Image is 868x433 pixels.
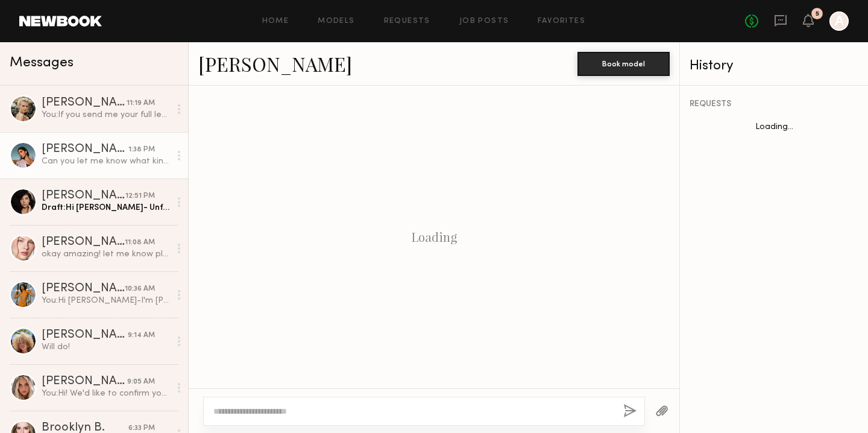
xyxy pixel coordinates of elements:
div: Loading... [680,123,868,131]
div: 5 [816,11,819,17]
div: 11:19 AM [127,98,155,109]
a: Requests [384,17,430,25]
a: Book model [577,58,670,68]
div: [PERSON_NAME] [42,97,127,109]
div: okay amazing! let me know please 🫶🏼🫶🏼 [42,248,170,260]
span: Messages [10,56,74,70]
div: [PERSON_NAME] [42,190,125,202]
div: 11:08 AM [125,237,155,248]
div: Will do! [42,341,170,353]
div: [PERSON_NAME] [42,283,125,295]
div: 9:14 AM [128,330,155,341]
div: 10:36 AM [125,283,155,295]
button: Book model [577,52,670,76]
div: 12:51 PM [125,191,155,202]
div: [PERSON_NAME] [42,144,128,156]
div: You: If you send me your full legal name and email, I can send an NDA and then I'll be able to sh... [42,109,170,121]
a: Job Posts [459,17,509,25]
div: Draft: Hi [PERSON_NAME]- Unfortunately we only have $900 for this budget. T he VC will be super e... [42,202,170,213]
a: Favorites [538,17,585,25]
a: Models [318,17,354,25]
a: [PERSON_NAME] [198,51,352,77]
div: History [690,59,858,73]
div: 9:05 AM [127,376,155,388]
div: [PERSON_NAME] [42,376,127,388]
div: Loading [412,230,457,244]
div: Can you let me know what kind of brand it is? Is it for jewelry, makeup or clothes? [42,156,170,167]
div: REQUESTS [690,100,858,109]
div: [PERSON_NAME] [42,329,128,341]
div: [PERSON_NAME] [42,236,125,248]
a: Home [262,17,289,25]
div: You: Hi [PERSON_NAME]-I'm [PERSON_NAME] and I'm a producer for a digital marketing agency. We hav... [42,295,170,306]
div: You: Hi! We'd like to confirm you for 9/22 for 8.5 hours at $900 rate. Can you let me know if you... [42,388,170,399]
div: 1:38 PM [128,144,155,156]
a: A [829,11,849,31]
